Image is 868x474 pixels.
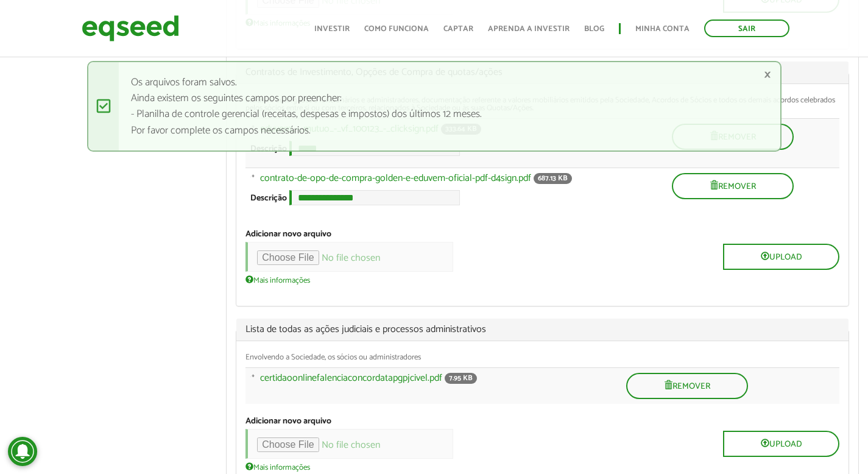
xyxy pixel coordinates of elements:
[445,373,477,384] span: 7.95 KB
[260,174,531,183] a: contrato-de-opo-de-compra-golden-e-eduvem-oficial-pdf-d4sign.pdf
[250,194,287,203] label: Descrição
[723,431,839,457] button: Upload
[87,61,782,152] div: Os arquivos foram salvos. Ainda existem os seguintes campos por preencher: - Planilha de controle...
[635,25,690,33] a: Minha conta
[82,12,179,44] img: EqSeed
[245,353,839,361] div: Envolvendo a Sociedade, os sócios ou administradores
[245,230,331,239] label: Adicionar novo arquivo
[704,19,789,37] a: Sair
[584,25,604,33] a: Blog
[488,25,570,33] a: Aprenda a investir
[245,325,839,334] span: Lista de todas as ações judiciais e processos administrativos
[764,68,771,81] a: ×
[241,173,260,189] a: Arraste para reordenar
[241,373,260,389] a: Arraste para reordenar
[245,417,331,426] label: Adicionar novo arquivo
[443,25,473,33] a: Captar
[260,373,442,383] a: certidaoonlinefalenciaconcordatapgpjcivel.pdf
[672,173,794,199] button: Remover
[723,244,839,270] button: Upload
[534,173,572,184] span: 687.13 KB
[626,373,748,399] button: Remover
[245,275,310,285] a: Mais informações
[245,462,310,472] a: Mais informações
[364,25,429,33] a: Como funciona
[314,25,350,33] a: Investir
